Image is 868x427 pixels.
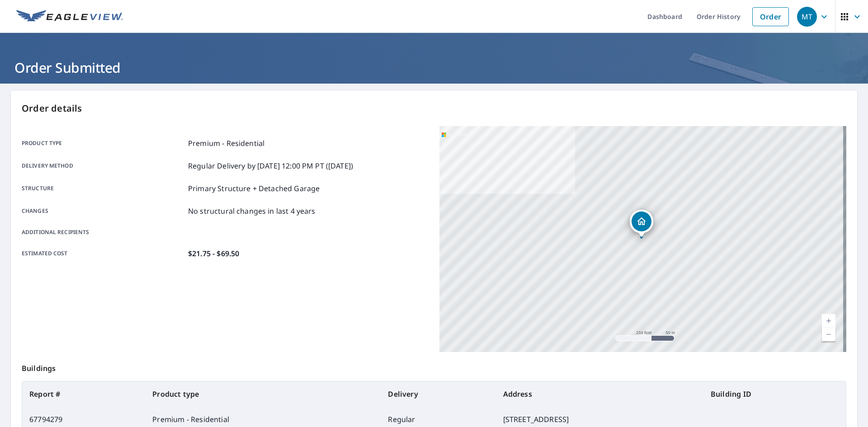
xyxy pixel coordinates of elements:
[822,328,835,341] a: Current Level 17, Zoom Out
[188,183,320,194] p: Primary Structure + Detached Garage
[496,381,703,407] th: Address
[822,314,835,328] a: Current Level 17, Zoom In
[22,381,145,407] th: Report #
[16,10,123,23] img: EV Logo
[752,7,789,26] a: Order
[797,7,817,27] div: MT
[703,381,846,407] th: Building ID
[630,210,653,238] div: Dropped pin, building 1, Residential property, 718 Dock St Wilmington, NC 28401
[22,183,184,194] p: Structure
[22,102,846,115] p: Order details
[145,381,381,407] th: Product type
[22,160,184,171] p: Delivery method
[188,248,239,259] p: $21.75 - $69.50
[22,138,184,149] p: Product type
[22,248,184,259] p: Estimated cost
[22,228,184,236] p: Additional recipients
[188,138,264,149] p: Premium - Residential
[11,58,857,77] h1: Order Submitted
[22,206,184,216] p: Changes
[22,352,846,381] p: Buildings
[381,381,495,407] th: Delivery
[188,160,353,171] p: Regular Delivery by [DATE] 12:00 PM PT ([DATE])
[188,206,316,216] p: No structural changes in last 4 years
